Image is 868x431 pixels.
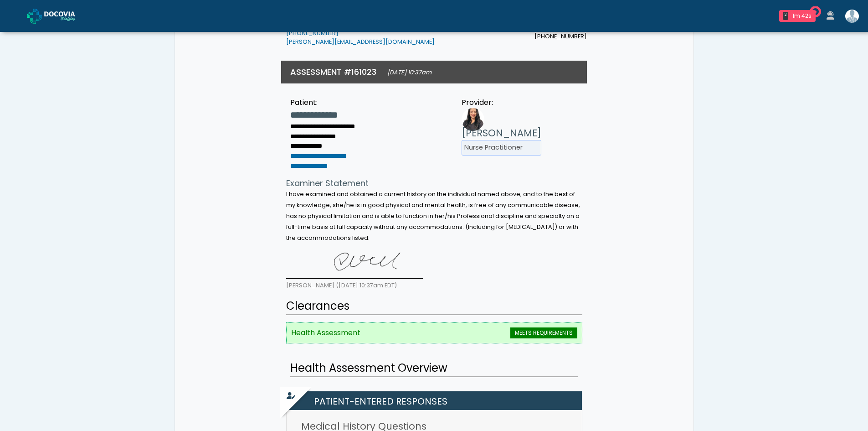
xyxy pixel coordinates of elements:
[291,391,582,410] h2: Patient-entered Responses
[286,178,582,188] h4: Examiner Statement
[286,20,435,46] small: [PERSON_NAME][GEOGRAPHIC_DATA] Location
[27,9,42,24] img: Docovia
[792,12,812,20] div: 1m 42s
[845,10,859,23] img: Shakerra Crippen
[286,29,339,37] a: [PHONE_NUMBER]
[286,247,423,279] img: NTeIAAAAASUVORK5CYII=
[462,140,541,156] li: Nurse Practitioner
[462,126,541,140] h3: [PERSON_NAME]
[27,1,90,31] a: Docovia
[387,68,431,76] small: [DATE] 10:37am
[290,97,371,108] div: Patient:
[286,281,397,289] small: [PERSON_NAME] ([DATE] 10:37am EDT)
[286,190,580,242] small: I have examined and obtained a current history on the individual named above; and to the best of ...
[774,6,821,26] a: 2 1m 42s
[286,322,582,343] li: Health Assessment
[286,38,435,46] a: [PERSON_NAME][EMAIL_ADDRESS][DOMAIN_NAME]
[462,108,484,131] img: Provider image
[290,360,578,377] h2: Health Assessment Overview
[290,66,376,78] h3: ASSESSMENT #161023
[44,11,90,21] img: Docovia
[783,12,788,20] div: 2
[510,327,577,338] span: MEETS REQUIREMENTS
[286,298,582,315] h2: Clearances
[462,97,541,108] div: Provider:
